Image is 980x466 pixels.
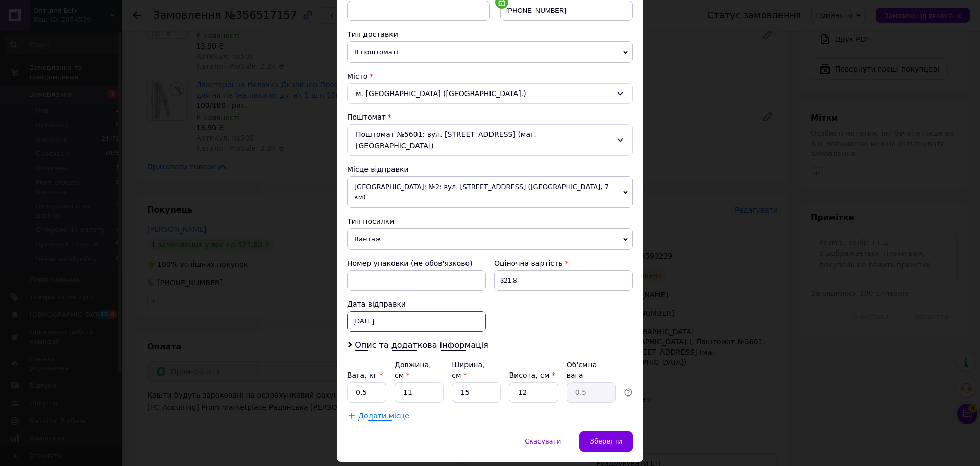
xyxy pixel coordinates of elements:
label: Довжина, см [395,361,431,379]
input: +380 [500,1,633,21]
span: Тип доставки [347,30,398,38]
span: Зберегти [590,437,622,445]
div: Поштомат [347,112,633,122]
span: В поштоматі [347,41,633,63]
span: Скасувати [525,437,561,445]
div: Поштомат №5601: вул. [STREET_ADDRESS] (маг. [GEOGRAPHIC_DATA]) [347,124,633,156]
label: Вага, кг [347,371,383,379]
div: м. [GEOGRAPHIC_DATA] ([GEOGRAPHIC_DATA].) [347,83,633,104]
label: Висота, см [509,371,555,379]
span: Додати місце [358,412,409,421]
div: Об'ємна вага [567,360,616,380]
label: Ширина, см [452,361,484,379]
div: Номер упаковки (не обов'язково) [347,258,486,268]
span: [GEOGRAPHIC_DATA]: №2: вул. [STREET_ADDRESS] ([GEOGRAPHIC_DATA], 7 км) [347,176,633,208]
span: Тип посилки [347,217,394,225]
div: Оціночна вартість [494,258,633,268]
span: Місце відправки [347,165,409,173]
span: Вантаж [347,228,633,250]
div: Місто [347,71,633,81]
div: Дата відправки [347,299,486,309]
span: Опис та додаткова інформація [355,340,488,351]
